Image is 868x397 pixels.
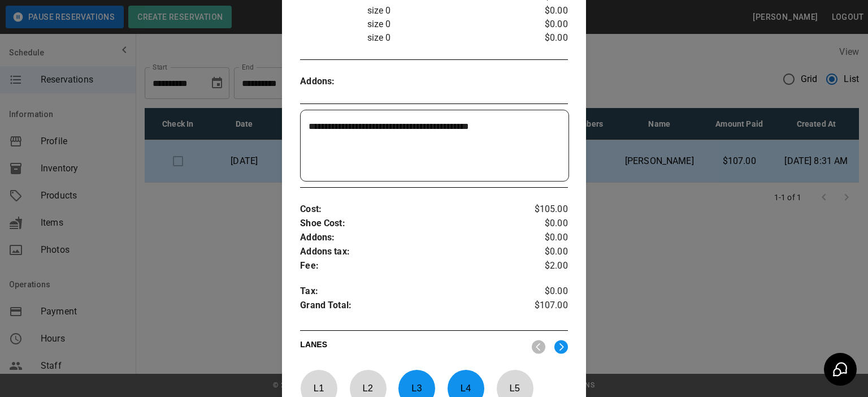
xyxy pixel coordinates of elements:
p: $105.00 [523,202,568,217]
p: $0.00 [523,245,568,259]
img: nav_left.svg [532,340,545,354]
p: Addons : [300,75,367,89]
p: $0.00 [523,284,568,299]
img: right.svg [554,340,568,354]
p: $0.00 [523,31,568,45]
p: Addons tax : [300,245,523,259]
p: size 0 [367,18,523,31]
p: Fee : [300,259,523,273]
p: Tax : [300,284,523,299]
p: $2.00 [523,259,568,273]
p: $0.00 [523,217,568,231]
p: Addons : [300,231,523,245]
p: size 0 [367,31,523,45]
p: $107.00 [523,299,568,316]
p: size 0 [367,4,523,18]
p: $0.00 [523,4,568,18]
p: Cost : [300,202,523,217]
p: $0.00 [523,231,568,245]
p: $0.00 [523,18,568,31]
p: LANES [300,339,523,355]
p: Grand Total : [300,299,523,316]
p: Shoe Cost : [300,217,523,231]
